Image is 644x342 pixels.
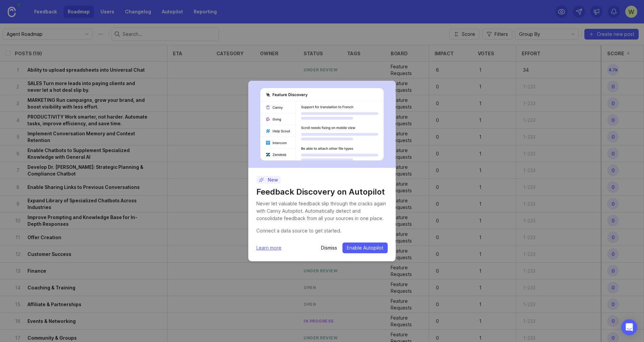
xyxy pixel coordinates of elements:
[260,88,384,160] img: autopilot-456452bdd303029aca878276f8eef889.svg
[256,187,388,197] h1: Feedback Discovery on Autopilot
[621,319,637,335] div: Open Intercom Messenger
[256,244,281,252] a: Learn more
[256,200,388,222] div: Never let valuable feedback slip through the cracks again with Canny Autopilot. Automatically det...
[342,243,388,253] button: Enable Autopilot
[256,227,388,234] div: Connect a data source to get started.
[347,245,383,251] span: Enable Autopilot
[259,177,278,183] p: New
[321,245,337,251] button: Dismiss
